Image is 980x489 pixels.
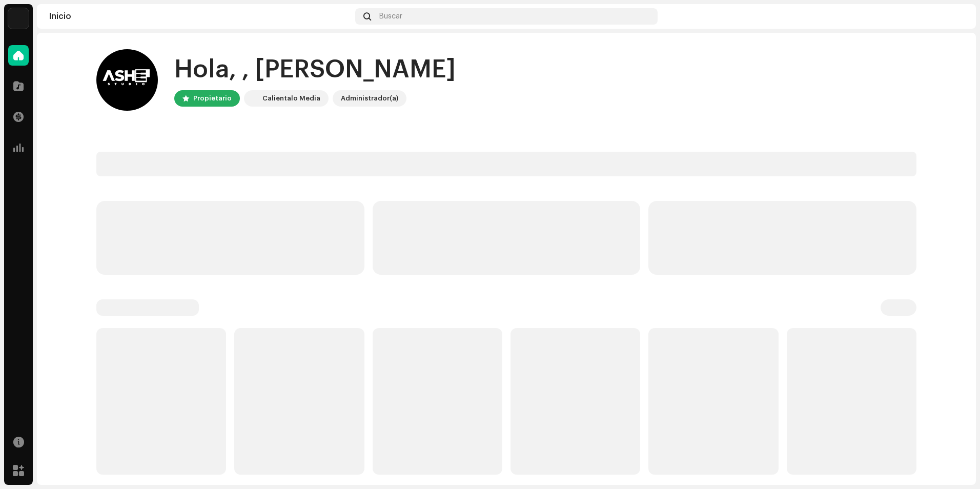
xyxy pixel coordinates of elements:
img: 4d5a508c-c80f-4d99-b7fb-82554657661d [246,92,258,105]
div: Hola, , [PERSON_NAME] [174,53,456,86]
div: Inicio [49,12,351,21]
img: 19d474bb-12ea-4fba-be3b-fa10f144c61b [947,8,964,25]
img: 4d5a508c-c80f-4d99-b7fb-82554657661d [8,8,29,29]
img: 19d474bb-12ea-4fba-be3b-fa10f144c61b [96,49,158,111]
span: Buscar [379,12,402,21]
div: Administrador(a) [341,92,398,105]
div: Calientalo Media [262,92,320,105]
div: Propietario [193,92,232,105]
